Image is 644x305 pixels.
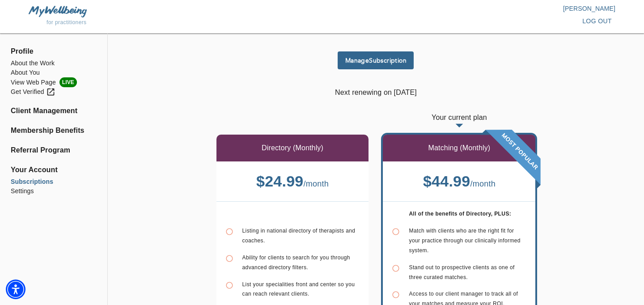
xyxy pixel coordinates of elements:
a: Referral Program [11,145,97,156]
b: All of the benefits of Directory, PLUS: [409,211,511,217]
img: MyWellbeing [29,6,87,17]
b: $ 44.99 [423,173,470,190]
li: View Web Page [11,77,97,87]
a: Subscriptions [11,177,97,186]
a: Settings [11,186,97,196]
span: / month [470,179,496,188]
span: Stand out to prospective clients as one of three curated matches. [409,264,514,280]
a: About You [11,68,97,77]
a: Client Management [11,106,97,116]
img: banner [480,130,541,190]
b: $ 24.99 [256,173,304,190]
p: [PERSON_NAME] [322,4,615,13]
div: Get Verified [11,87,55,97]
span: / month [303,179,329,188]
div: Accessibility Menu [6,280,25,299]
span: Match with clients who are the right fit for your practice through our clinically informed system. [409,228,520,254]
span: Ability for clients to search for you through advanced directory filters. [242,254,350,271]
a: Membership Benefits [11,125,97,136]
a: View Web PageLIVE [11,77,97,87]
span: Listing in national directory of therapists and coaches. [242,228,356,244]
span: LIVE [59,77,77,87]
a: About the Work [11,59,97,68]
span: Manage Subscription [341,56,410,65]
button: log out [579,13,615,30]
span: for practitioners [47,19,87,25]
p: Matching (Monthly) [428,143,491,153]
button: ManageSubscription [338,51,414,69]
p: Your current plan [383,112,535,135]
span: Your Account [11,165,97,175]
a: Get Verified [11,87,97,97]
span: log out [582,16,612,27]
p: Directory (Monthly) [262,143,323,153]
span: Profile [11,46,97,57]
span: List your specialities front and center so you can reach relevant clients. [242,281,355,297]
p: Next renewing on [DATE] [133,87,619,98]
